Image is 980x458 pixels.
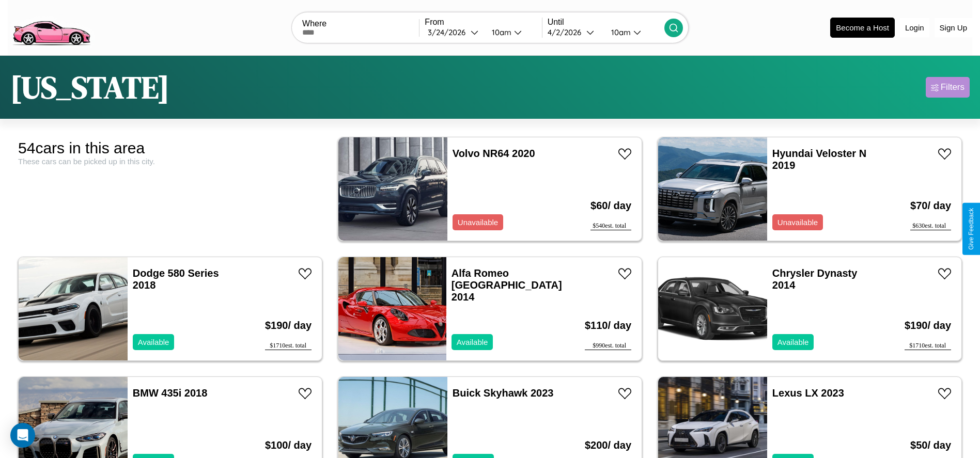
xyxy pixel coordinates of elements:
[585,342,631,350] div: $ 990 est. total
[585,309,631,342] h3: $ 110 / day
[133,387,208,399] a: BMW 435i 2018
[453,387,554,399] a: Buick Skyhawk 2023
[548,18,664,27] label: Until
[428,27,471,37] div: 3 / 24 / 2026
[910,222,951,230] div: $ 630 est. total
[905,342,951,350] div: $ 1710 est. total
[905,309,951,342] h3: $ 190 / day
[18,157,322,166] div: These cars can be picked up in this city.
[910,189,951,222] h3: $ 70 / day
[10,66,169,108] h1: [US_STATE]
[10,423,35,448] div: Open Intercom Messenger
[265,342,312,350] div: $ 1710 est. total
[777,215,818,229] p: Unavailable
[772,387,844,399] a: Lexus LX 2023
[453,148,535,159] a: Volvo NR64 2020
[548,27,586,37] div: 4 / 2 / 2026
[8,5,95,48] img: logo
[590,189,631,222] h3: $ 60 / day
[926,77,970,98] button: Filters
[777,335,809,349] p: Available
[452,267,562,303] a: Alfa Romeo [GEOGRAPHIC_DATA] 2014
[900,18,929,37] button: Login
[425,18,541,27] label: From
[18,139,322,157] div: 54 cars in this area
[425,27,483,38] button: 3/24/2026
[772,148,866,171] a: Hyundai Veloster N 2019
[302,19,419,28] label: Where
[484,27,542,38] button: 10am
[830,18,895,38] button: Become a Host
[935,18,972,37] button: Sign Up
[772,267,858,291] a: Chrysler Dynasty 2014
[457,335,488,349] p: Available
[458,215,498,229] p: Unavailable
[606,27,633,37] div: 10am
[590,222,631,230] div: $ 540 est. total
[603,27,664,38] button: 10am
[941,82,965,92] div: Filters
[487,27,514,37] div: 10am
[968,208,975,250] div: Give Feedback
[265,309,312,342] h3: $ 190 / day
[138,335,169,349] p: Available
[133,267,219,291] a: Dodge 580 Series 2018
